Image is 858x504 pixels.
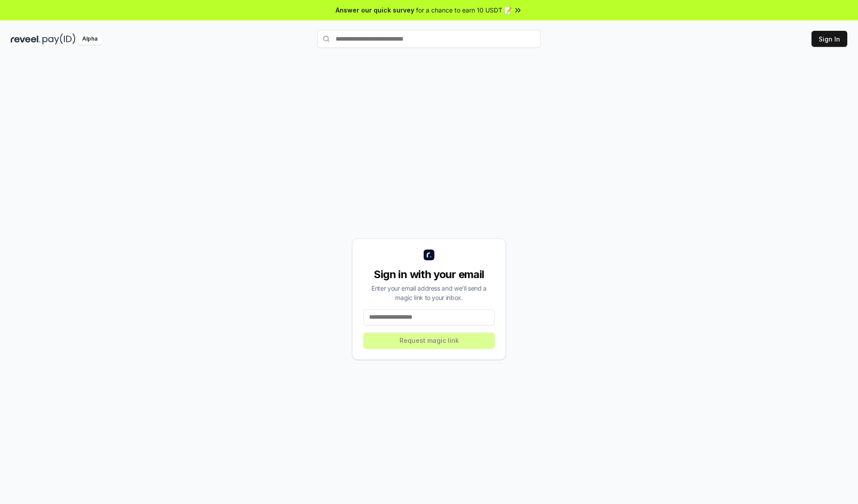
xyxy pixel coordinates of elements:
span: Answer our quick survey [336,5,414,15]
span: for a chance to earn 10 USDT 📝 [416,5,512,15]
img: logo_small [424,250,434,260]
div: Alpha [77,33,102,45]
img: reveel_dark [11,33,41,45]
img: pay_id [42,33,76,45]
div: Enter your email address and we’ll send a magic link to your inbox. [363,283,495,302]
div: Sign in with your email [363,267,495,282]
button: Sign In [812,31,847,47]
